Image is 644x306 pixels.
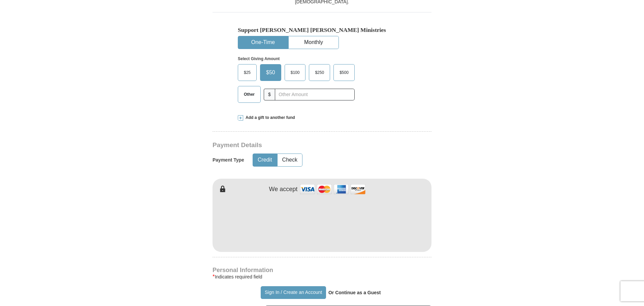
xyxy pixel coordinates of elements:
h4: We accept [269,186,298,193]
span: Add a gift to another fund [243,115,295,121]
h5: Payment Type [213,157,244,163]
button: Credit [253,154,277,166]
h5: Support [PERSON_NAME] [PERSON_NAME] Ministries [238,27,406,34]
strong: Select Giving Amount [238,56,280,61]
span: $50 [263,68,279,78]
h3: Payment Details [213,141,384,149]
button: Monthly [289,36,339,49]
h4: Personal Information [213,267,431,273]
div: Indicates required field [213,273,431,281]
input: Other Amount [275,89,355,100]
strong: Or Continue as a Guest [328,290,381,295]
button: Sign In / Create an Account [261,286,326,299]
img: credit cards accepted [299,182,366,196]
span: $500 [336,68,352,78]
button: One-Time [238,36,288,49]
button: Check [278,154,302,166]
span: Other [240,89,258,99]
span: $100 [287,68,303,78]
span: $25 [240,68,254,78]
span: $ [264,89,275,100]
span: $250 [312,68,327,78]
